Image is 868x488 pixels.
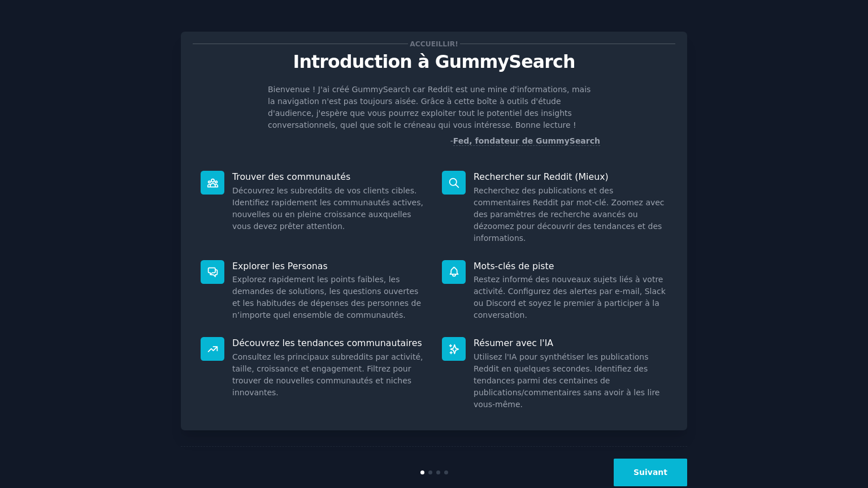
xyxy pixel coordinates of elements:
[474,171,609,182] font: Rechercher sur Reddit (Mieux)
[474,338,553,348] font: Résumer avec l'IA
[268,85,591,129] font: Bienvenue ! J'ai créé GummySearch car Reddit est une mine d'informations, mais la navigation n'es...
[232,261,328,271] font: Explorer les Personas
[293,51,575,72] font: Introduction à GummySearch
[453,136,600,146] a: Fed, fondateur de GummySearch
[474,352,659,409] font: Utilisez l'IA pour synthétiser les publications Reddit en quelques secondes. Identifiez des tenda...
[232,338,422,348] font: Découvrez les tendances communautaires
[614,459,687,486] button: Suivant
[410,40,458,48] font: Accueillir!
[474,261,554,271] font: Mots-clés de piste
[232,352,423,397] font: Consultez les principaux subreddits par activité, taille, croissance et engagement. Filtrez pour ...
[232,186,423,231] font: Découvrez les subreddits de vos clients cibles. Identifiez rapidement les communautés actives, no...
[453,136,600,145] font: Fed, fondateur de GummySearch
[232,275,421,319] font: Explorez rapidement les points faibles, les demandes de solutions, les questions ouvertes et les ...
[474,275,666,319] font: Restez informé des nouveaux sujets liés à votre activité. Configurez des alertes par e-mail, Slac...
[450,136,453,145] font: -
[633,468,667,477] font: Suivant
[474,186,665,243] font: Recherchez des publications et des commentaires Reddit par mot-clé. Zoomez avec des paramètres de...
[232,171,350,182] font: Trouver des communautés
